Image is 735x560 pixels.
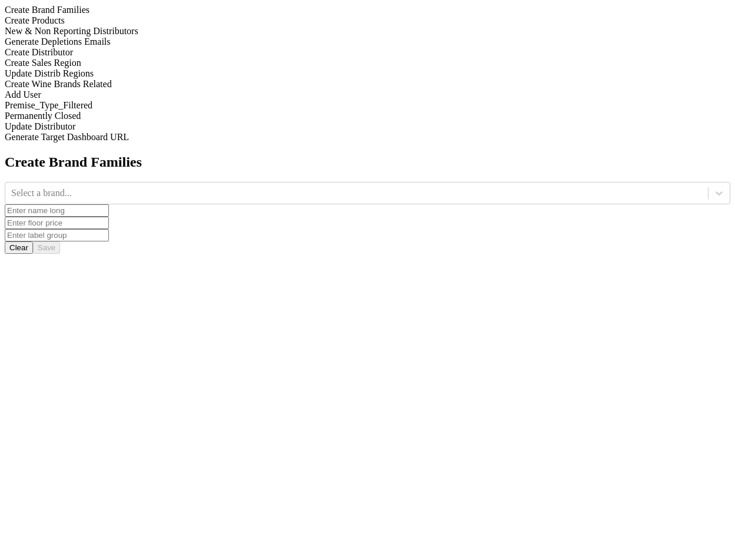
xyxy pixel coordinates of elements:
[5,79,730,90] div: Create Wine Brands Related
[33,241,60,254] button: Save
[5,111,730,121] div: Permanently Closed
[5,154,730,170] h2: Create Brand Families
[5,229,109,241] input: Enter label group
[5,26,730,37] div: New & Non Reporting Distributors
[5,5,730,15] div: Create Brand Families
[5,132,730,143] div: Generate Target Dashboard URL
[5,68,730,79] div: Update Distrib Regions
[5,37,730,47] div: Generate Depletions Emails
[5,217,109,229] input: Enter floor price
[5,241,33,254] button: Clear
[5,121,730,132] div: Update Distributor
[5,47,730,58] div: Create Distributor
[5,204,109,217] input: Enter name long
[5,100,730,111] div: Premise_Type_Filtered
[5,90,730,100] div: Add User
[5,58,730,68] div: Create Sales Region
[5,15,730,26] div: Create Products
